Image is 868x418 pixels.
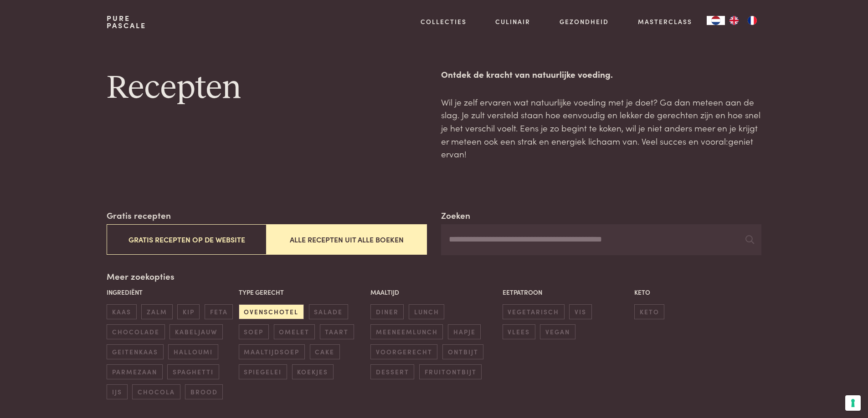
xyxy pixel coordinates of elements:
span: chocola [132,384,180,399]
a: FR [743,16,761,25]
span: keto [634,304,664,319]
span: parmezaan [107,364,162,379]
span: kip [177,304,200,319]
button: Gratis recepten op de website [107,224,267,255]
span: spaghetti [167,364,219,379]
p: Keto [634,287,761,297]
span: geitenkaas [107,344,163,359]
button: Alle recepten uit alle boeken [267,224,426,255]
a: Collecties [421,17,467,26]
span: taart [320,324,354,339]
label: Zoeken [441,209,470,222]
span: zalm [141,304,172,319]
div: Language [707,16,725,25]
span: brood [185,384,223,399]
a: PurePascale [107,15,146,29]
span: meeneemlunch [370,324,443,339]
strong: Ontdek de kracht van natuurlijke voeding. [441,68,613,80]
span: kaas [107,304,136,319]
span: halloumi [168,344,218,359]
p: Ingrediënt [107,287,234,297]
aside: Language selected: Nederlands [707,16,761,25]
span: chocolade [107,324,164,339]
button: Uw voorkeuren voor toestemming voor trackingtechnologieën [845,395,861,411]
span: vegan [540,324,575,339]
span: vlees [503,324,535,339]
span: kabeljauw [169,324,222,339]
a: EN [725,16,743,25]
span: hapje [448,324,481,339]
span: soep [239,324,269,339]
p: Eetpatroon [503,287,630,297]
span: maaltijdsoep [239,344,305,359]
h1: Recepten [107,68,426,109]
span: ovenschotel [239,304,304,319]
p: Type gerecht [239,287,366,297]
ul: Language list [725,16,761,25]
span: lunch [409,304,444,319]
span: ontbijt [442,344,483,359]
a: Masterclass [638,17,692,26]
a: Culinair [495,17,530,26]
span: fruitontbijt [419,364,482,379]
span: vegetarisch [503,304,565,319]
span: feta [205,304,233,319]
span: spiegelei [239,364,287,379]
span: dessert [370,364,414,379]
label: Gratis recepten [107,209,171,222]
span: voorgerecht [370,344,437,359]
span: ijs [107,384,127,399]
span: vis [569,304,591,319]
a: Gezondheid [560,17,609,26]
p: Maaltijd [370,287,498,297]
span: diner [370,304,404,319]
span: cake [310,344,340,359]
span: koekjes [292,364,334,379]
span: salade [309,304,348,319]
span: omelet [274,324,315,339]
a: NL [707,16,725,25]
p: Wil je zelf ervaren wat natuurlijke voeding met je doet? Ga dan meteen aan de slag. Je zult verst... [441,96,761,161]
